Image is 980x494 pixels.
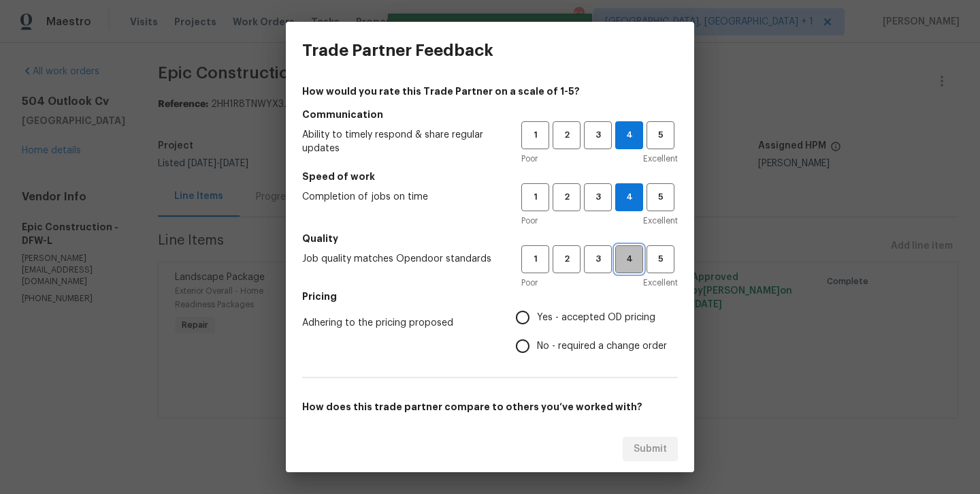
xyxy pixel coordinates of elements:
[647,245,674,273] button: 5
[616,189,642,205] span: 4
[302,170,678,183] h5: Speed of work
[643,214,678,228] span: Excellent
[523,189,548,205] span: 1
[615,183,643,211] button: 4
[521,121,549,149] button: 1
[584,245,612,273] button: 3
[643,276,678,290] span: Excellent
[647,183,674,211] button: 5
[648,251,673,267] span: 5
[521,245,549,273] button: 1
[302,190,500,204] span: Completion of jobs on time
[617,251,642,267] span: 4
[553,121,581,149] button: 2
[521,183,549,211] button: 1
[302,316,494,330] span: Adhering to the pricing proposed
[521,214,538,228] span: Poor
[553,245,581,273] button: 2
[537,311,655,325] span: Yes - accepted OD pricing
[585,189,610,205] span: 3
[302,41,493,60] h3: Trade Partner Feedback
[616,127,642,143] span: 4
[648,189,673,205] span: 5
[615,121,643,149] button: 4
[648,127,673,143] span: 5
[302,400,678,414] h5: How does this trade partner compare to others you’ve worked with?
[647,121,674,149] button: 5
[584,183,612,211] button: 3
[554,127,579,143] span: 2
[523,251,548,267] span: 1
[523,127,548,143] span: 1
[553,183,581,211] button: 2
[554,251,579,267] span: 2
[516,303,678,360] div: Pricing
[585,127,610,143] span: 3
[302,128,500,155] span: Ability to timely respond & share regular updates
[302,108,678,121] h5: Communication
[615,245,643,273] button: 4
[643,152,678,166] span: Excellent
[521,276,538,290] span: Poor
[585,251,610,267] span: 3
[554,189,579,205] span: 2
[302,290,678,303] h5: Pricing
[537,339,667,354] span: No - required a change order
[584,121,612,149] button: 3
[302,232,678,245] h5: Quality
[521,152,538,166] span: Poor
[302,252,500,266] span: Job quality matches Opendoor standards
[302,84,678,98] h4: How would you rate this Trade Partner on a scale of 1-5?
